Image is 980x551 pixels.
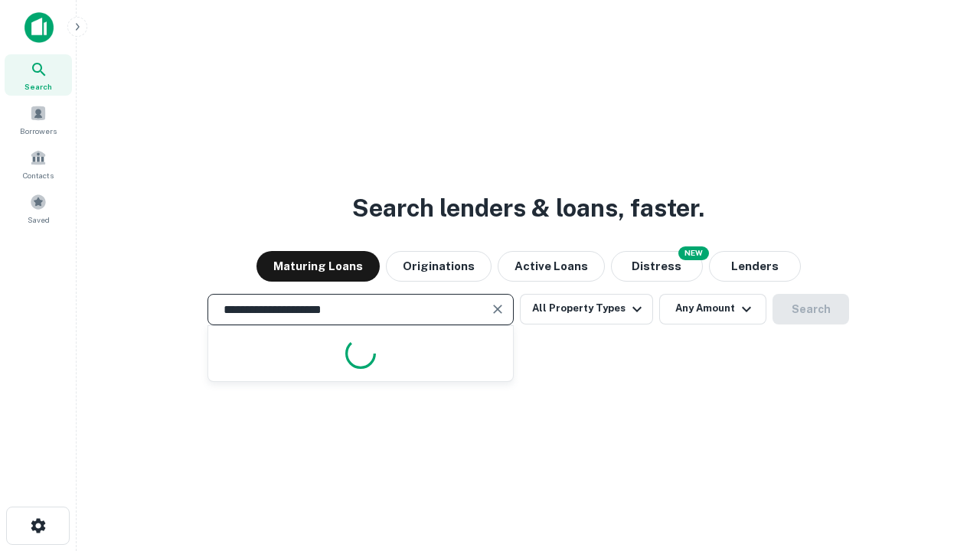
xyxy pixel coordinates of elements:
h3: Search lenders & loans, faster. [352,190,704,227]
div: NEW [678,246,709,260]
button: Originations [386,251,492,282]
iframe: Chat Widget [903,429,980,502]
span: Borrowers [20,125,57,137]
button: Clear [487,298,508,320]
span: Saved [28,214,50,226]
span: Contacts [23,169,54,181]
button: All Property Types [520,294,653,324]
a: Borrowers [5,99,72,140]
a: Search [5,54,72,96]
button: Any Amount [659,294,766,324]
button: Active Loans [498,251,605,282]
button: Lenders [709,251,801,282]
span: Search [24,80,52,93]
button: Search distressed loans with lien and other non-mortgage details. [611,251,703,282]
a: Contacts [5,143,72,184]
a: Saved [5,187,72,229]
img: capitalize-icon.png [24,12,54,43]
button: Maturing Loans [256,251,380,282]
